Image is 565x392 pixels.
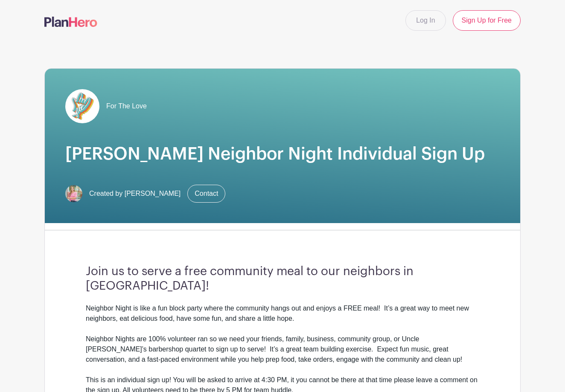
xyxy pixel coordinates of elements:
[89,189,181,199] span: Created by [PERSON_NAME]
[65,144,500,164] h1: [PERSON_NAME] Neighbor Night Individual Sign Up
[65,89,99,123] img: pageload-spinner.gif
[405,10,446,31] a: Log In
[86,303,479,324] div: Neighbor Night is like a fun block party where the community hangs out and enjoys a FREE meal! It...
[187,185,225,203] a: Contact
[65,185,82,202] img: 2x2%20headshot.png
[44,17,97,27] img: logo-507f7623f17ff9eddc593b1ce0a138ce2505c220e1c5a4e2b4648c50719b7d32.svg
[106,101,147,111] span: For The Love
[86,264,479,293] h3: Join us to serve a free community meal to our neighbors in [GEOGRAPHIC_DATA]!
[453,10,521,31] a: Sign Up for Free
